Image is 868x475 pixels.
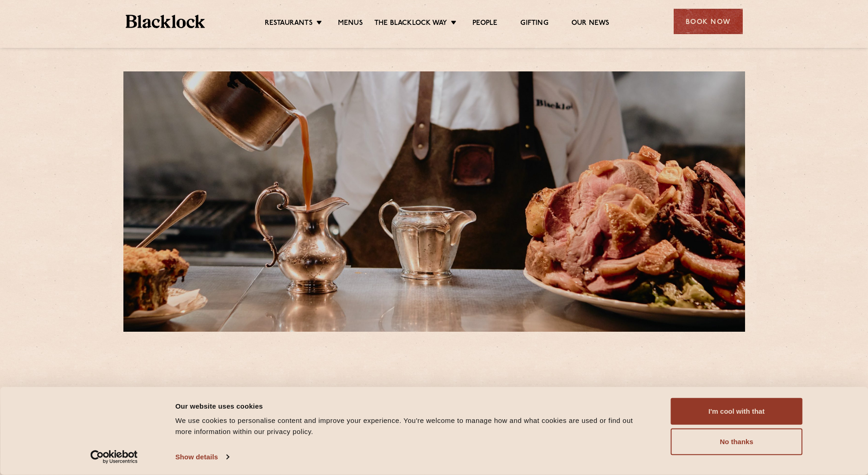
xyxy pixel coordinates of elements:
[571,19,610,29] a: Our News
[374,19,447,29] a: The Blacklock Way
[472,19,497,29] a: People
[671,428,803,455] button: No thanks
[674,9,743,34] div: Book Now
[338,19,363,29] a: Menus
[265,19,313,29] a: Restaurants
[126,15,205,28] img: BL_Textured_Logo-footer-cropped.svg
[175,450,229,464] a: Show details
[671,398,803,425] button: I'm cool with that
[175,400,650,411] div: Our website uses cookies
[520,19,548,29] a: Gifting
[74,450,154,464] a: Usercentrics Cookiebot - opens in a new window
[175,415,650,437] div: We use cookies to personalise content and improve your experience. You're welcome to manage how a...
